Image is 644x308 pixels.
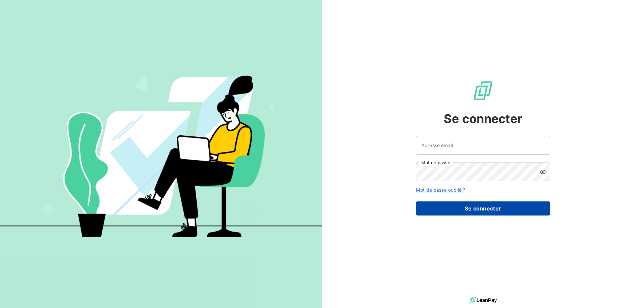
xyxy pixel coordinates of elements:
[469,295,497,305] img: logo
[416,201,550,215] button: Se connecter
[444,110,522,128] span: Se connecter
[472,80,494,102] img: Logo LeanPay
[416,187,465,193] a: Mot de passe oublié ?
[416,136,550,155] input: placeholder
